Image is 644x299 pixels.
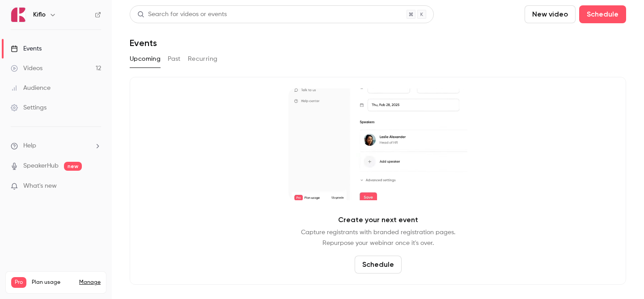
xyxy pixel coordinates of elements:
[130,38,157,48] h1: Events
[188,52,218,66] button: Recurring
[137,10,227,19] div: Search for videos or events
[130,52,161,66] button: Upcoming
[64,162,82,171] span: new
[301,227,455,248] p: Capture registrants with branded registration pages. Repurpose your webinar once it's over.
[11,44,42,53] div: Events
[79,279,101,286] a: Manage
[23,141,36,151] span: Help
[11,141,101,151] li: help-dropdown-opener
[32,279,74,286] span: Plan usage
[11,8,25,22] img: Kiflo
[23,181,57,191] span: What's new
[579,5,626,23] button: Schedule
[11,84,51,93] div: Audience
[33,10,46,19] h6: Kiflo
[338,215,418,225] p: Create your next event
[11,277,26,288] span: Pro
[90,182,101,190] iframe: Noticeable Trigger
[23,161,59,171] a: SpeakerHub
[11,103,47,112] div: Settings
[355,256,402,274] button: Schedule
[525,5,576,23] button: New video
[168,52,181,66] button: Past
[11,64,42,73] div: Videos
